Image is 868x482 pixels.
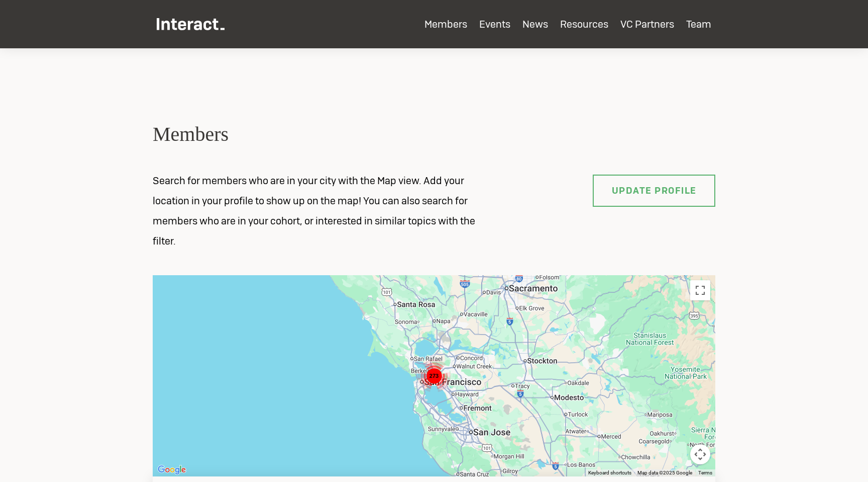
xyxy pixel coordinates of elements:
a: VC Partners [620,18,674,31]
button: Map camera controls [690,444,710,464]
button: Keyboard shortcuts [588,469,631,476]
a: Team [686,18,711,31]
p: Search for members who are in your city with the Map view. Add your location in your profile to s... [141,171,502,251]
a: Terms (opens in new tab) [698,470,712,475]
a: Resources [560,18,608,31]
button: Toggle fullscreen view [690,280,710,300]
a: Open this area in Google Maps (opens a new window) [155,463,188,476]
span: Map data ©2025 Google [637,470,692,475]
a: Events [479,18,510,31]
h2: Members [153,121,715,147]
div: 273 [417,359,451,392]
a: News [522,18,548,31]
img: Interact Logo [157,18,225,30]
a: Members [424,18,467,31]
img: Google [155,463,188,476]
a: Update Profile [593,175,715,207]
